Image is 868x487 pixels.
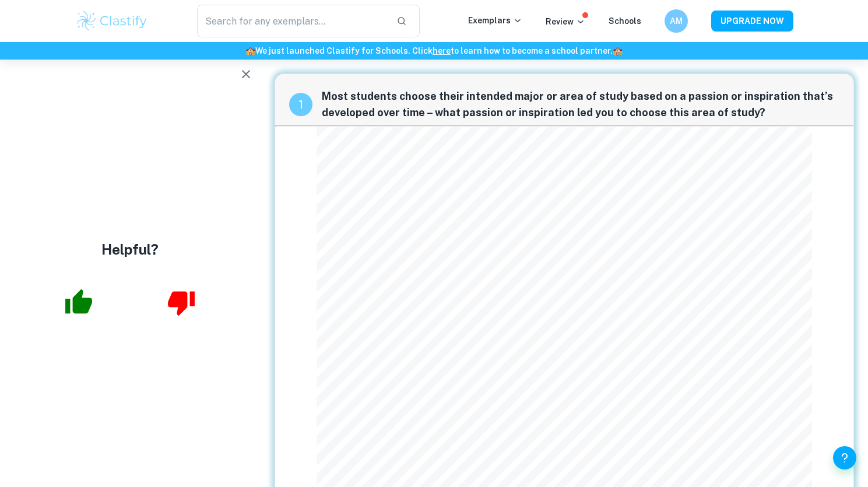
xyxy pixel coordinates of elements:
[2,44,866,57] h6: We just launched Clastify for Schools. Click to learn how to become a school partner.
[468,14,522,27] p: Exemplars
[433,46,451,55] a: here
[101,239,159,260] h4: Helpful?
[197,5,388,37] input: Search for any exemplars...
[833,446,856,469] button: Help and Feedback
[711,11,793,32] button: UPGRADE NOW
[546,15,585,28] p: Review
[613,46,623,55] span: 🏫
[665,9,688,33] button: AM
[289,93,312,116] div: recipe
[609,16,641,26] a: Schools
[75,9,149,33] img: Clastify logo
[245,46,255,55] span: 🏫
[669,15,683,27] h6: AM
[322,88,839,121] span: Most students choose their intended major or area of study based on a passion or inspiration that...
